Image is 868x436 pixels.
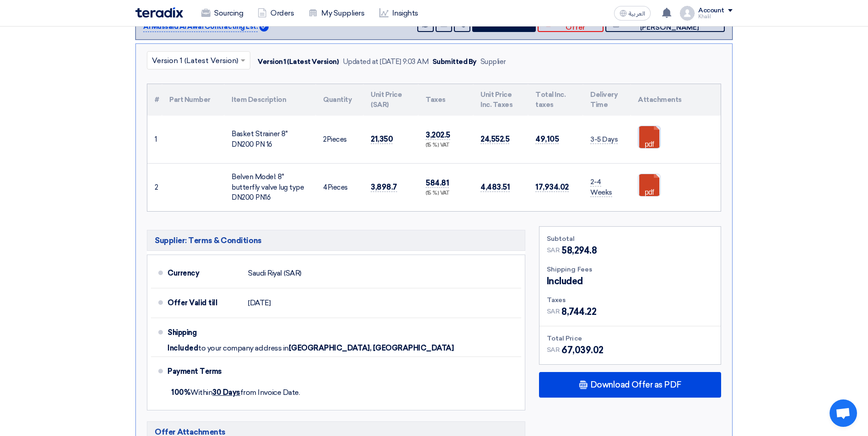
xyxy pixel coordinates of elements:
h5: Supplier: Terms & Conditions [147,230,525,251]
th: Item Description [224,84,316,116]
th: Unit Price Inc. Taxes [473,84,528,116]
span: 67,039.02 [561,343,604,357]
span: 4 [323,183,328,191]
div: Version 1 (Latest Version) [258,57,339,67]
div: Khalil [698,14,733,19]
img: profile_test.png [680,6,695,21]
div: Basket Strainer 8" DN200 PN 16 [232,129,308,149]
div: Payment Terms [167,361,510,383]
span: 2 [323,135,327,144]
th: Total Inc. taxes [528,84,583,116]
span: Submit Offer [554,17,596,31]
th: Delivery Time [583,84,631,116]
a: BV_Series_DI_Lugged_Butterfly_Valve_1757397366962.pdf [638,174,712,229]
span: 49,105 [535,134,559,144]
span: Within from Invoice Date. [171,388,300,397]
span: [GEOGRAPHIC_DATA], [GEOGRAPHIC_DATA] [289,344,454,353]
div: Open chat [830,399,857,427]
th: Unit Price (SAR) [363,84,418,116]
div: Belven Model: 8" butterfly valve lug type DN200 PN16 [232,172,308,203]
span: Create draft [PERSON_NAME] [622,17,717,31]
span: 3,202.5 [426,130,450,140]
a: Insights [372,3,426,23]
strong: 100% [171,388,190,397]
div: Shipping Fees [547,265,713,274]
u: 30 Days [212,388,240,397]
p: Al Mussaid Al Awal Contracting Est. [143,21,258,32]
span: [DATE] [248,298,270,308]
a: My Suppliers [301,3,372,23]
span: 58,294.8 [561,244,597,257]
th: Quantity [316,84,363,116]
span: 4,483.51 [480,182,510,192]
div: (15 %) VAT [426,190,466,197]
span: Hide Offer [490,21,527,27]
span: to your company address in [198,344,289,353]
div: Supplier [480,57,506,67]
span: SAR [547,345,560,355]
span: 2-4 Weeks [590,178,612,197]
div: (15 %) VAT [426,142,466,149]
span: 17,934.02 [535,182,569,192]
td: Pieces [316,163,363,211]
span: 24,552.5 [480,134,509,144]
span: Included [167,344,198,353]
div: Account [698,7,724,15]
div: Updated at [DATE] 9:03 AM [343,57,429,67]
div: Saudi Riyal (SAR) [248,265,302,282]
span: SAR [547,245,560,255]
span: 3,898.7 [371,182,397,192]
div: Shipping [167,322,241,344]
div: Submitted By [432,57,477,67]
th: Taxes [418,84,473,116]
a: Sourcing [194,3,250,23]
span: Download Offer as PDF [590,381,681,389]
div: Taxes [547,295,713,305]
th: Attachments [631,84,721,116]
span: 3-5 Days [590,135,618,144]
span: Included [547,274,583,288]
img: Teradix logo [135,7,183,18]
span: 584.81 [426,178,449,188]
div: Currency [167,262,241,284]
button: العربية [614,6,651,21]
a: Orders [250,3,301,23]
img: Verified Account [259,22,269,32]
td: 1 [147,116,162,164]
th: # [147,84,162,116]
td: Pieces [316,116,363,164]
div: Offer Valid till [167,292,241,314]
a: PBSDI_BASKET_STRAINERPRECISION_1757397321546.pdf [638,126,712,181]
div: Subtotal [547,234,713,244]
div: Total Price [547,334,713,343]
span: 21,350 [371,134,393,144]
th: Part Number [162,84,224,116]
span: العربية [629,11,645,17]
span: 8,744.22 [561,305,596,319]
span: SAR [547,307,560,316]
td: 2 [147,163,162,211]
